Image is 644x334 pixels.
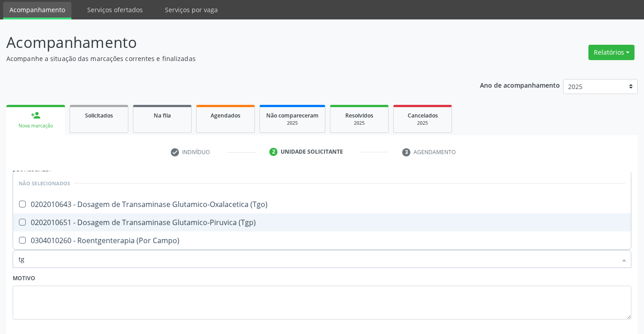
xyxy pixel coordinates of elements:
[154,112,171,119] span: Na fila
[588,45,635,60] button: Relatórios
[211,112,240,119] span: Agendados
[85,112,113,119] span: Solicitados
[19,237,625,244] div: 0304010260 - Roentgenterapia (Por Campo)
[337,120,382,127] div: 2025
[81,2,149,18] a: Serviços ofertados
[19,201,625,208] div: 0202010643 - Dosagem de Transaminase Glutamico-Oxalacetica (Tgo)
[159,2,224,18] a: Serviços por vaga
[13,272,35,286] label: Motivo
[6,54,448,63] p: Acompanhe a situação das marcações correntes e finalizadas
[3,2,71,19] a: Acompanhamento
[13,166,52,180] label: Requerente
[480,79,560,90] p: Ano de acompanhamento
[408,112,438,119] span: Cancelados
[13,122,59,129] div: Nova marcação
[281,148,343,156] div: Unidade solicitante
[6,31,448,54] p: Acompanhamento
[266,112,319,119] span: Não compareceram
[31,110,41,120] div: person_add
[269,148,277,156] div: 2
[266,120,319,127] div: 2025
[400,120,445,127] div: 2025
[19,250,616,268] input: Buscar por procedimentos
[345,112,373,119] span: Resolvidos
[19,219,625,226] div: 0202010651 - Dosagem de Transaminase Glutamico-Piruvica (Tgp)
